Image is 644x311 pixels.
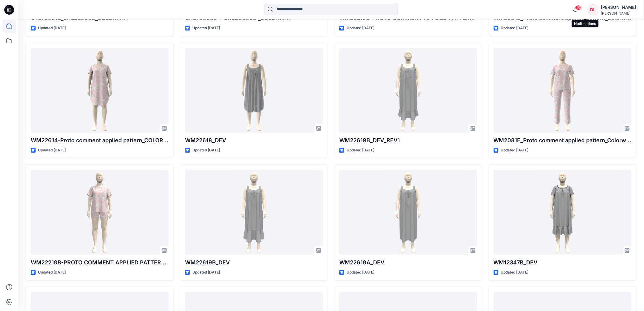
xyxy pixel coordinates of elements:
p: Updated [DATE] [501,269,529,276]
p: WM22618_DEV [185,136,323,145]
p: Updated [DATE] [501,25,529,31]
a: WM22614-Proto comment applied pattern_COLORWAYS_REV2 [31,48,169,133]
a: WM22619B_DEV [185,170,323,254]
p: WM22614-Proto comment applied pattern_COLORWAYS_REV2 [31,136,169,145]
a: WM22619A_DEV [339,170,477,254]
p: Updated [DATE] [38,147,66,154]
a: WM2081E_Proto comment applied pattern_Colorway_REV2 [494,48,632,133]
p: WM22619B_DEV_REV1 [339,136,477,145]
div: [PERSON_NAME] [601,4,636,11]
p: Updated [DATE] [38,25,66,31]
div: [PERSON_NAME] [601,11,636,16]
p: Updated [DATE] [192,269,220,276]
p: Updated [DATE] [347,269,374,276]
a: WM12347B_DEV [494,170,632,254]
p: Updated [DATE] [192,25,220,31]
p: WM12347B_DEV [494,258,632,267]
div: DL [588,4,599,15]
a: WM22619B_DEV_REV1 [339,48,477,133]
p: WM22619B_DEV [185,258,323,267]
span: 90 [575,5,582,10]
p: WM2081E_Proto comment applied pattern_Colorway_REV2 [494,136,632,145]
p: Updated [DATE] [38,269,66,276]
p: Updated [DATE] [347,147,374,154]
a: WM22219B-PROTO COMMENT APPLIED PATTERN_COLORWAY_REV2 [31,170,169,254]
p: WM22619A_DEV [339,258,477,267]
p: Updated [DATE] [501,147,529,154]
a: WM22618_DEV [185,48,323,133]
p: WM22219B-PROTO COMMENT APPLIED PATTERN_COLORWAY_REV2 [31,258,169,267]
p: Updated [DATE] [192,147,220,154]
p: Updated [DATE] [347,25,374,31]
